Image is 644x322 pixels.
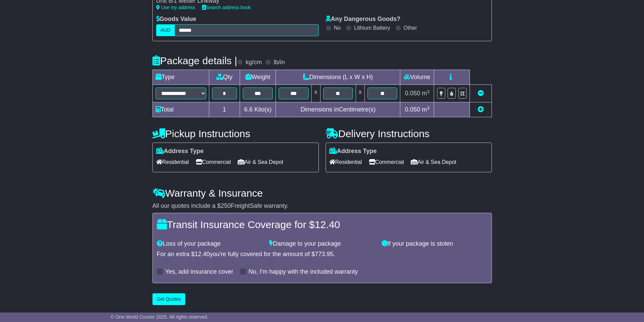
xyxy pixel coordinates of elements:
[165,268,233,276] label: Yes, add insurance cover
[276,70,400,85] td: Dimensions (L x W x H)
[221,202,231,209] span: 250
[404,25,417,31] label: Other
[157,219,487,230] h4: Transit Insurance Coverage for $
[354,25,390,31] label: Lithium Battery
[266,240,378,248] div: Damage to your package
[400,70,434,85] td: Volume
[156,24,175,36] label: AUD
[240,102,276,117] td: Kilo(s)
[405,106,420,113] span: 0.050
[244,106,253,113] span: 6.6
[156,157,189,167] span: Residential
[326,128,492,139] h4: Delivery Instructions
[209,70,240,85] td: Qty
[156,5,195,10] a: Use my address
[411,157,456,167] span: Air & Sea Depot
[153,240,266,248] div: Loss of your package
[315,219,340,230] span: 12.40
[405,90,420,97] span: 0.050
[326,16,401,23] label: Any Dangerous Goods?
[378,240,491,248] div: If your package is stolen
[311,85,320,102] td: x
[111,314,209,320] span: © One World Courier 2025. All rights reserved.
[356,85,365,102] td: x
[369,157,404,167] span: Commercial
[240,70,276,85] td: Weight
[329,148,377,155] label: Address Type
[152,128,319,139] h4: Pickup Instructions
[238,157,283,167] span: Air & Sea Depot
[334,25,341,31] label: No
[315,251,333,257] span: 773.95
[157,251,487,258] div: For an extra $ you're fully covered for the amount of $ .
[422,106,430,113] span: m
[478,106,484,113] a: Add new item
[478,90,484,97] a: Remove this item
[196,157,231,167] span: Commercial
[152,293,186,305] button: Get Quotes
[156,16,196,23] label: Goods Value
[152,188,492,199] h4: Warranty & Insurance
[329,157,362,167] span: Residential
[245,59,262,66] label: kg/cm
[248,268,358,276] label: No, I'm happy with the included warranty
[422,90,430,97] span: m
[202,5,251,10] a: Search address book
[156,148,204,155] label: Address Type
[427,89,430,94] sup: 3
[273,59,285,66] label: lb/in
[427,105,430,110] sup: 3
[152,102,209,117] td: Total
[195,251,210,257] span: 12.40
[152,202,492,210] div: All our quotes include a $ FreightSafe warranty.
[152,70,209,85] td: Type
[276,102,400,117] td: Dimensions in Centimetre(s)
[209,102,240,117] td: 1
[152,55,237,66] h4: Package details |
